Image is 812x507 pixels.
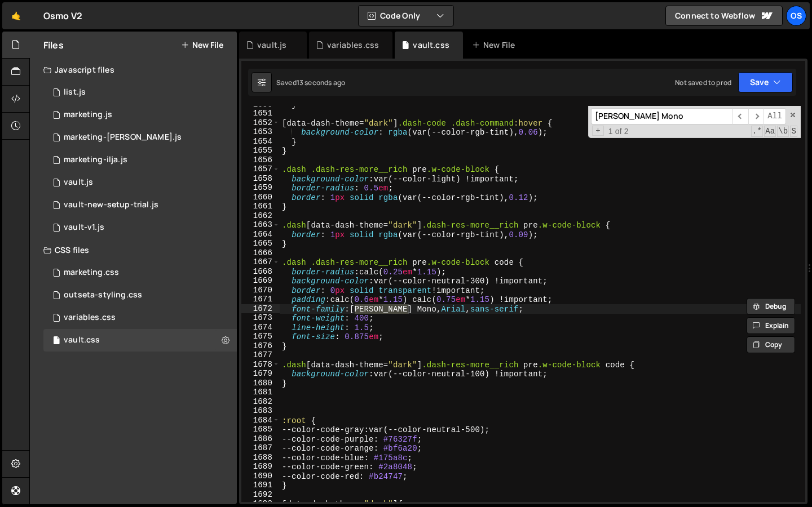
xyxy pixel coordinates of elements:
[241,155,280,165] div: 1656
[241,295,280,304] div: 1671
[64,87,86,97] div: list.js
[64,200,158,210] div: vault-new-setup-trial.js
[30,59,237,81] div: Javascript files
[241,183,280,193] div: 1659
[241,397,280,407] div: 1682
[241,239,280,248] div: 1665
[64,335,100,345] div: vault.css
[241,118,280,128] div: 1652
[64,132,182,143] div: marketing-[PERSON_NAME].js
[276,78,345,87] div: Saved
[241,481,280,490] div: 1691
[241,360,280,370] div: 1678
[43,284,237,306] div: 16596/45156.css
[241,323,280,332] div: 1674
[241,276,280,286] div: 1669
[64,223,104,233] div: vault-v1.js
[241,443,280,453] div: 1687
[241,313,280,323] div: 1673
[675,78,731,87] div: Not saved to prod
[241,109,280,118] div: 1651
[241,248,280,258] div: 1666
[241,164,280,174] div: 1657
[790,126,797,137] span: Search In Selection
[241,416,280,425] div: 1684
[748,108,764,124] span: ​
[241,332,280,341] div: 1675
[241,193,280,202] div: 1660
[359,6,453,26] button: Code Only
[747,317,795,334] button: Explain
[665,6,783,26] a: Connect to Webflow
[747,336,795,353] button: Copy
[777,126,789,137] span: Whole Word Search
[64,110,112,120] div: marketing.js
[64,177,93,188] div: vault.js
[241,304,280,314] div: 1672
[241,230,280,239] div: 1664
[30,239,237,261] div: CSS files
[241,472,280,481] div: 1690
[241,462,280,472] div: 1689
[43,81,237,104] div: 16596/45151.js
[241,453,280,462] div: 1688
[241,267,280,277] div: 1668
[241,137,280,146] div: 1654
[43,39,64,51] h2: Files
[241,341,280,351] div: 1676
[764,126,776,137] span: CaseSensitive Search
[43,194,237,216] div: 16596/45152.js
[43,171,237,194] div: 16596/45133.js
[751,126,763,137] span: RegExp Search
[604,127,633,136] span: 1 of 2
[241,350,280,360] div: 1677
[764,108,786,124] span: Alt-Enter
[241,406,280,416] div: 1683
[413,39,449,51] div: vault.css
[2,2,30,29] a: 🤙
[257,39,286,51] div: vault.js
[327,39,379,51] div: variables.css
[786,6,806,26] a: Os
[241,379,280,388] div: 1680
[43,9,82,23] div: Osmo V2
[241,211,280,221] div: 1662
[241,220,280,230] div: 1663
[241,388,280,397] div: 1681
[472,39,519,51] div: New File
[241,257,280,267] div: 1667
[747,298,795,315] button: Debug
[592,126,604,136] span: Toggle Replace mode
[43,104,237,126] div: 16596/45422.js
[43,329,237,352] div: 16596/45153.css
[43,216,237,239] div: 16596/45132.js
[732,108,748,124] span: ​
[43,261,237,284] div: 16596/45446.css
[64,290,142,300] div: outseta-styling.css
[241,127,280,137] div: 1653
[241,369,280,379] div: 1679
[241,490,280,500] div: 1692
[241,286,280,295] div: 1670
[241,174,280,184] div: 1658
[738,72,793,92] button: Save
[241,202,280,211] div: 1661
[181,41,223,50] button: New File
[43,149,237,171] div: 16596/45423.js
[43,126,237,149] div: 16596/45424.js
[43,306,237,329] div: 16596/45154.css
[297,78,345,87] div: 13 seconds ago
[64,155,127,165] div: marketing-ilja.js
[64,268,119,278] div: marketing.css
[241,425,280,434] div: 1685
[591,108,732,124] input: Search for
[241,434,280,444] div: 1686
[241,146,280,155] div: 1655
[64,313,116,323] div: variables.css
